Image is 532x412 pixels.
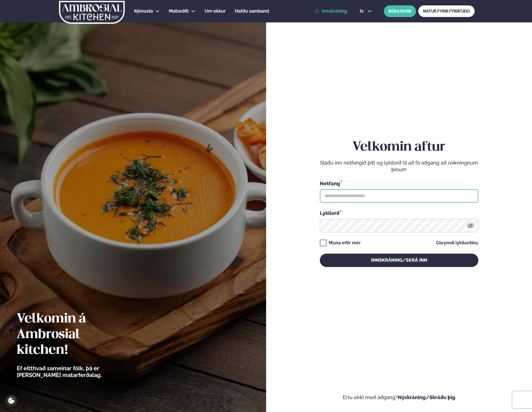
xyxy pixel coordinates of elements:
button: BÓKA BORÐ [384,5,416,17]
span: is [360,9,365,13]
div: Lykilorð [320,209,478,217]
a: Matseðill [169,8,189,15]
a: Cookie settings [6,395,17,406]
span: Um okkur [205,8,226,14]
p: Sláðu inn netfangið þitt og lykilorð til að fá aðgang að reikningnum þínum [320,160,478,173]
button: Innskráning/Skrá inn [320,254,478,267]
span: Þjónusta [134,8,153,14]
a: Um okkur [205,8,226,15]
p: Ef eitthvað sameinar fólk, þá er [PERSON_NAME] matarferðalag. [17,365,133,378]
a: Nýskráning/Skráðu þig [398,394,455,400]
a: MATUR FYRIR FYRIRTÆKI [418,5,475,17]
button: is [355,9,376,13]
p: Ertu ekki með aðgang? [283,394,516,401]
img: logo [58,1,125,24]
h2: Velkomin aftur [320,139,478,155]
div: Netfang [320,180,478,187]
span: Hafðu samband [235,8,269,14]
a: Innskráning [315,9,347,14]
span: Matseðill [169,8,189,14]
h2: Velkomin á Ambrosial kitchen! [17,311,133,358]
a: Þjónusta [134,8,153,15]
a: Hafðu samband [235,8,269,15]
a: Gleymdi lykilorðinu [436,241,478,245]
